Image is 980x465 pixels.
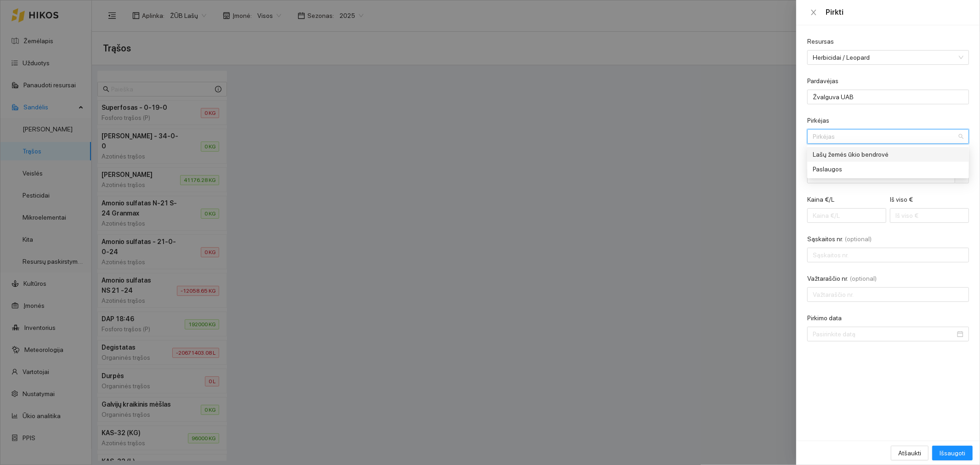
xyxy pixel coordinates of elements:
[807,147,969,162] div: Lašų žemės ūkio bendrovė
[807,234,872,244] label: Sąskaitos nr.
[807,208,886,223] input: Kaina €/L
[890,195,913,204] label: Iš viso €
[807,37,834,46] label: Resursas
[807,287,969,302] input: Važtaraščio nr.
[890,208,969,223] input: Iš viso €
[850,274,877,284] span: (optional)
[891,446,929,460] button: Atšaukti
[807,76,838,86] label: Pardavėjas
[810,9,817,16] span: close
[813,164,951,174] div: Paslaugos
[807,162,969,176] div: Paslaugos
[807,8,820,17] button: Close
[807,116,829,125] label: Pirkėjas
[932,446,973,460] button: Išsaugoti
[807,195,834,204] label: Kaina €/L
[813,329,955,339] input: Pirkimo data
[813,51,951,64] span: Herbicidai / Leopard
[807,274,877,284] label: Važtaraščio nr.
[898,448,921,458] span: Atšaukti
[807,313,842,323] label: Pirkimo data
[813,149,951,159] div: Lašų žemės ūkio bendrovė
[845,234,872,244] span: (optional)
[940,448,965,458] span: Išsaugoti
[807,248,969,262] input: Sąskaitos nr.
[813,130,957,143] input: Pirkėjas
[807,90,969,104] input: Pardavėjas
[826,7,969,17] div: Pirkti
